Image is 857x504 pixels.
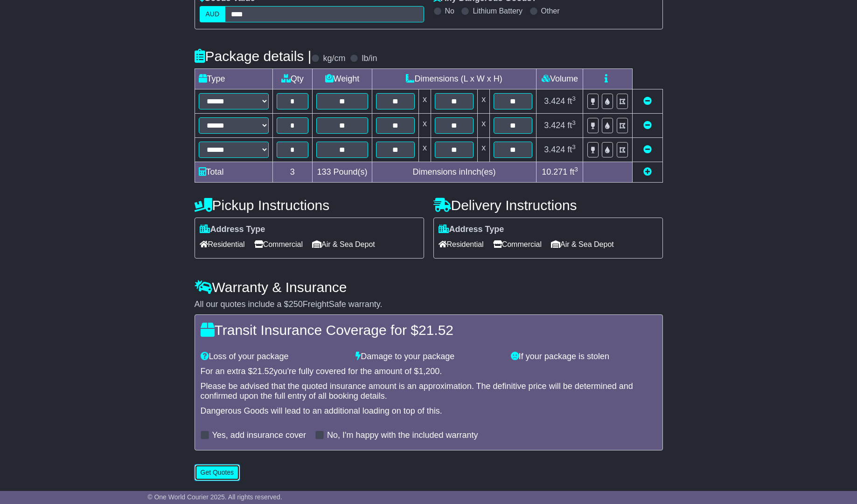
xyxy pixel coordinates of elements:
a: Remove this item [643,145,652,154]
span: 1,200 [418,367,439,376]
span: 21.52 [418,322,453,338]
label: lb/in [362,54,377,64]
label: No [445,7,454,15]
td: x [418,114,431,138]
h4: Transit Insurance Coverage for $ [201,322,657,338]
label: Other [541,7,560,15]
td: x [478,114,490,138]
td: x [418,89,431,114]
td: x [418,138,431,162]
span: Air & Sea Depot [551,237,614,252]
td: x [478,89,490,114]
span: 3.424 [544,96,565,106]
a: Remove this item [643,121,652,130]
span: © One World Courier 2025. All rights reserved. [147,493,282,501]
span: ft [570,167,578,177]
span: ft [567,121,576,130]
h4: Package details | [195,48,312,64]
div: Please be advised that the quoted insurance amount is an approximation. The definitive price will... [201,381,657,402]
span: ft [567,145,576,154]
span: 133 [317,167,331,177]
span: Residential [439,237,484,252]
td: Dimensions (L x W x H) [372,69,536,89]
td: Pound(s) [313,162,372,183]
label: Yes, add insurance cover [212,430,306,441]
td: Volume [536,69,583,89]
label: kg/cm [323,54,345,64]
div: Damage to your package [351,352,506,362]
span: Commercial [254,237,303,252]
td: Weight [313,69,372,89]
a: Add new item [643,167,652,177]
td: x [478,138,490,162]
span: 10.271 [542,167,567,177]
td: 3 [272,162,313,183]
div: For an extra $ you're fully covered for the amount of $ . [201,367,657,377]
a: Remove this item [643,96,652,106]
div: Dangerous Goods will lead to an additional loading on top of this. [201,406,657,416]
td: Total [195,162,272,183]
sup: 3 [572,95,576,102]
span: Air & Sea Depot [312,237,375,252]
span: 3.424 [544,121,565,130]
sup: 3 [574,166,578,173]
span: ft [567,96,576,106]
sup: 3 [572,143,576,150]
span: Residential [200,237,245,252]
label: Address Type [439,225,504,235]
label: Lithium Battery [473,7,523,15]
span: 3.424 [544,145,565,154]
div: All our quotes include a $ FreightSafe warranty. [195,300,663,310]
h4: Warranty & Insurance [195,279,663,295]
label: Address Type [200,225,265,235]
label: No, I'm happy with the included warranty [327,430,478,441]
span: Commercial [493,237,542,252]
sup: 3 [572,119,576,126]
h4: Pickup Instructions [195,198,424,213]
h4: Delivery Instructions [433,198,663,213]
button: Get Quotes [195,464,240,481]
div: Loss of your package [196,352,351,362]
td: Dimensions in Inch(es) [372,162,536,183]
div: If your package is stolen [506,352,662,362]
label: AUD [200,6,226,22]
td: Qty [272,69,313,89]
span: 250 [289,300,303,309]
span: 21.52 [253,367,274,376]
td: Type [195,69,272,89]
